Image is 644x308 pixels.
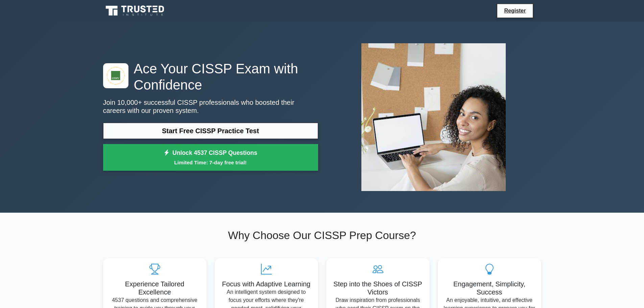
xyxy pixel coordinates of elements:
p: Join 10,000+ successful CISSP professionals who boosted their careers with our proven system. [103,98,318,115]
a: Start Free CISSP Practice Test [103,123,318,139]
a: Register [500,6,530,15]
h2: Why Choose Our CISSP Prep Course? [103,229,541,242]
h5: Focus with Adaptive Learning [220,280,313,288]
h5: Experience Tailored Excellence [109,280,201,296]
small: Limited Time: 7-day free trial! [112,159,310,166]
h5: Engagement, Simplicity, Success [443,280,536,296]
a: Unlock 4537 CISSP QuestionsLimited Time: 7-day free trial! [103,144,318,171]
h1: Ace Your CISSP Exam with Confidence [103,61,318,93]
h5: Step into the Shoes of CISSP Victors [332,280,424,296]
